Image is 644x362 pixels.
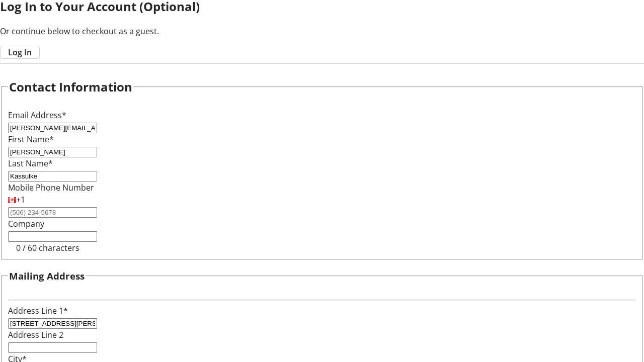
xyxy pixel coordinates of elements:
[8,329,63,340] label: Address Line 2
[9,78,132,96] h2: Contact Information
[9,269,85,283] h3: Mailing Address
[8,46,32,58] span: Log In
[8,110,66,121] label: Email Address*
[16,242,79,253] tr-character-limit: 0 / 60 characters
[8,158,53,169] label: Last Name*
[8,134,54,145] label: First Name*
[8,207,97,218] input: (506) 234-5678
[8,318,97,329] input: Address
[8,182,94,193] label: Mobile Phone Number
[8,305,68,316] label: Address Line 1*
[8,218,44,229] label: Company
